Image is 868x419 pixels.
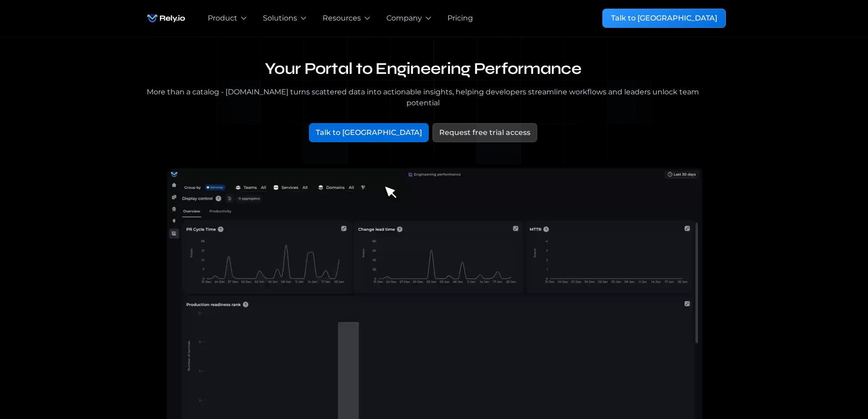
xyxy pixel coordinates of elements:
[316,127,422,138] div: Talk to [GEOGRAPHIC_DATA]
[208,13,237,24] div: Product
[143,59,704,79] h1: Your Portal to Engineering Performance
[439,127,530,138] div: Request free trial access
[143,9,190,27] img: Rely.io logo
[143,9,190,27] a: home
[447,13,473,24] a: Pricing
[386,13,422,24] div: Company
[323,13,361,24] div: Resources
[263,13,297,24] div: Solutions
[309,123,429,142] a: Talk to [GEOGRAPHIC_DATA]
[602,9,726,28] a: Talk to [GEOGRAPHIC_DATA]
[611,13,717,24] div: Talk to [GEOGRAPHIC_DATA]
[432,123,537,142] a: Request free trial access
[143,87,704,109] div: More than a catalog - [DOMAIN_NAME] turns scattered data into actionable insights, helping develo...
